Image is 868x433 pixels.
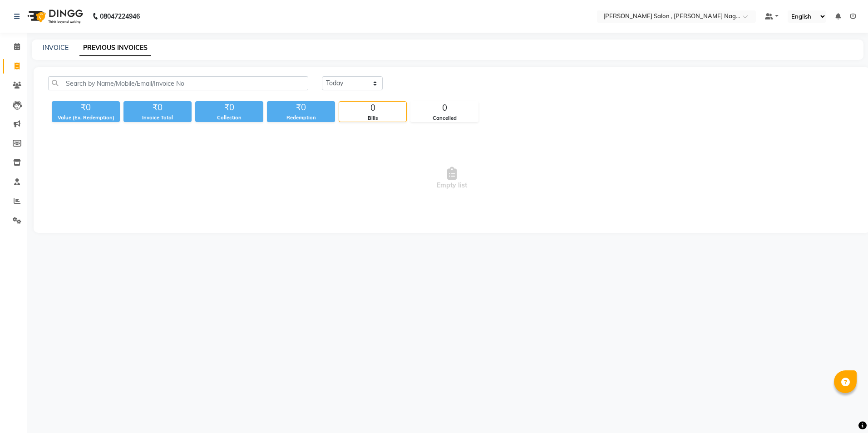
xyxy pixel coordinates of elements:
div: ₹0 [52,101,120,114]
a: PREVIOUS INVOICES [79,40,151,56]
div: ₹0 [123,101,192,114]
div: 0 [339,102,406,114]
a: INVOICE [43,44,69,52]
img: logo [23,4,85,29]
div: Collection [195,114,263,122]
div: ₹0 [267,101,335,114]
b: 08047224946 [100,4,140,29]
div: Redemption [267,114,335,122]
iframe: chat widget [830,397,859,424]
div: 0 [411,102,478,114]
div: Invoice Total [123,114,192,122]
input: Search by Name/Mobile/Email/Invoice No [48,76,308,90]
div: Bills [339,114,406,122]
span: Empty list [48,133,856,224]
div: Cancelled [411,114,478,122]
div: ₹0 [195,101,263,114]
div: Value (Ex. Redemption) [52,114,120,122]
